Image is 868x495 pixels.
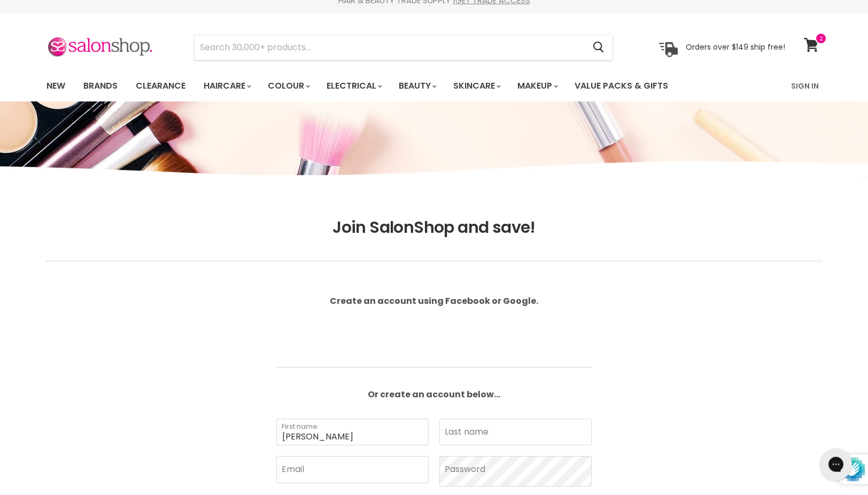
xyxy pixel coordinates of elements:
iframe: Gorgias live chat messenger [815,445,857,484]
a: Makeup [509,75,564,98]
input: Search [195,36,584,60]
form: Product [194,35,613,61]
a: Haircare [196,75,258,98]
ul: Main menu [38,71,731,102]
a: Electrical [319,75,389,98]
a: Brands [75,75,126,98]
a: Clearance [128,75,193,98]
b: Or create an account below... [368,389,500,401]
nav: Main [33,71,835,102]
button: Search [584,36,613,60]
a: Sign In [785,75,825,98]
a: Beauty [391,75,443,98]
a: Value Packs & Gifts [567,75,676,98]
a: Colour [260,75,316,98]
a: New [38,75,73,98]
iframe: Social Login Buttons [276,321,592,351]
h1: Join SalonShop and save! [46,218,821,238]
a: Skincare [445,75,507,98]
b: Create an account using Facebook or Google. [330,295,538,308]
p: Orders over $149 ship free! [686,43,785,52]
